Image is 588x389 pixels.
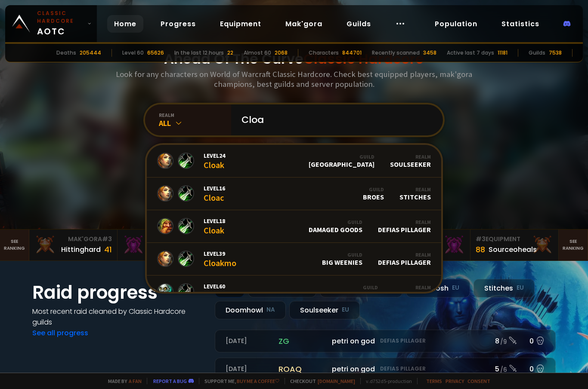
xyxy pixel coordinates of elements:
[406,279,470,297] div: Nek'Rosh
[56,49,76,57] div: Deaths
[393,284,431,299] div: Doomhowl
[226,365,241,374] small: MVP
[470,230,559,260] a: #3Equipment88Sourceoheals
[450,366,468,374] small: 145.2k
[204,250,236,268] div: Cloakmo
[363,186,384,201] div: Broes
[147,276,441,308] a: Level60CloakedGuildBooty Bay Yacht ClubRealmDoomhowl
[495,15,546,33] a: Statistics
[473,279,535,297] div: Stitches
[204,184,225,192] span: Level 16
[303,49,424,68] span: Classic Hardcore
[318,378,355,384] a: [DOMAIN_NAME]
[147,49,164,57] div: 65626
[322,251,362,266] div: Big Weenies
[204,217,225,225] span: Level 18
[32,328,88,338] a: See all progress
[80,49,101,57] div: 205444
[378,219,431,225] div: Realm
[529,49,545,57] div: Guilds
[204,217,225,236] div: Cloak
[107,15,143,33] a: Home
[204,152,225,170] div: Cloak
[147,243,441,276] a: Level39CloakmoGuildBig WeeniesRealmDefias Pillager
[154,15,203,33] a: Progress
[498,49,508,57] div: 11181
[390,153,431,168] div: Soulseeker
[285,378,355,384] span: Checkout
[447,49,494,57] div: Active last 7 days
[399,186,431,201] div: Stitches
[378,219,431,234] div: Defias Pillager
[174,49,224,57] div: In the last 12 hours
[37,9,84,25] small: Classic Hardcore
[103,378,142,384] span: Made by
[123,235,200,244] div: Mak'Gora
[304,284,378,291] div: Guild
[32,279,204,306] h1: Raid progress
[304,284,378,299] div: Booty Bay Yacht Club
[309,153,374,160] div: Guild
[147,145,441,178] a: Level24CloakGuild[GEOGRAPHIC_DATA]RealmSoulseeker
[199,378,279,384] span: Support me,
[342,306,349,314] small: EU
[387,364,468,374] span: [PERSON_NAME]
[285,336,342,346] span: Mullitrash
[153,378,187,384] a: Report a bug
[129,378,142,384] a: a fan
[112,69,476,89] h3: Look for any characters on World of Warcraft Classic Hardcore. Check best equipped players, mak'g...
[476,244,485,255] div: 88
[489,244,537,255] div: Sourceoheals
[279,15,329,33] a: Mak'gora
[467,378,490,384] a: Consent
[29,230,118,260] a: Mak'Gora#3Hittinghard41
[215,301,286,319] div: Doomhowl
[32,306,204,328] h4: Most recent raid cleaned by Classic Hardcore guilds
[549,49,562,57] div: 7538
[213,15,268,33] a: Equipment
[5,5,97,42] a: Classic HardcoreAOTC
[122,49,144,57] div: Level 60
[476,235,553,244] div: Equipment
[322,251,362,258] div: Guild
[244,49,271,57] div: Almost 60
[428,15,484,33] a: Population
[399,186,431,193] div: Realm
[275,49,288,57] div: 2068
[204,184,225,203] div: Cloac
[340,15,378,33] a: Guilds
[102,235,112,243] span: # 3
[517,284,524,292] small: EU
[159,118,231,128] div: All
[226,337,241,346] small: MVP
[421,338,437,346] small: 86.6k
[426,378,442,384] a: Terms
[378,251,431,258] div: Realm
[501,365,533,374] span: See details
[387,336,437,346] span: Clunked
[227,49,233,57] div: 22
[446,378,464,384] a: Privacy
[559,230,588,260] a: Seeranking
[476,235,486,243] span: # 3
[204,250,236,257] span: Level 39
[159,112,231,118] div: realm
[61,244,101,255] div: Hittinghard
[147,210,441,243] a: Level18CloakGuildDamaged GoodsRealmDefias Pillager
[393,284,431,291] div: Realm
[309,219,362,234] div: Damaged Goods
[215,358,556,380] a: [DATE]roaqpetri on godDefias Pillager5 /60
[237,378,279,384] a: Buy me a coffee
[360,378,412,384] span: v. d752d5 - production
[285,364,342,374] span: Mullitrash
[289,301,360,319] div: Soulseeker
[390,153,431,160] div: Realm
[236,104,433,135] input: Search a character...
[423,49,436,57] div: 3458
[378,251,431,266] div: Defias Pillager
[372,49,420,57] div: Recently scanned
[34,235,112,244] div: Mak'Gora
[204,152,225,159] span: Level 24
[104,244,112,255] div: 41
[204,282,233,290] span: Level 60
